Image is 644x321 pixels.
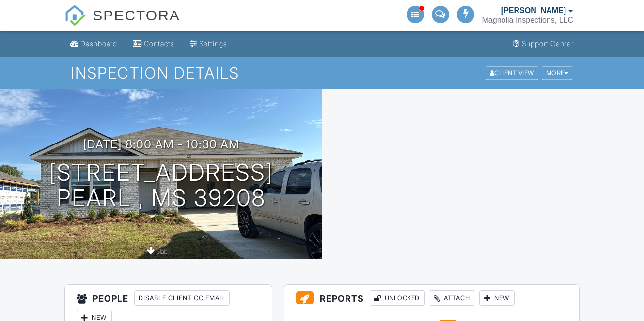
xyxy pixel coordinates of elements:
a: Client View [485,69,541,76]
div: Attach [429,290,475,306]
h1: Inspection Details [71,64,574,81]
a: Dashboard [66,35,121,53]
a: Settings [186,35,231,53]
div: [PERSON_NAME] [501,6,566,16]
div: Unlocked [370,290,425,306]
div: More [542,66,573,80]
div: Client View [486,66,538,80]
h1: [STREET_ADDRESS] Pearl , MS 39208 [49,160,273,211]
div: Contacts [144,39,174,48]
div: Support Center [522,39,574,48]
div: Disable Client CC Email [134,290,230,306]
div: Settings [199,39,227,48]
div: Magnolia Inspections, LLC [482,16,574,25]
a: Contacts [129,35,178,53]
div: New [479,290,515,306]
img: The Best Home Inspection Software - Spectora [64,5,86,26]
h3: [DATE] 8:00 am - 10:30 am [83,138,239,151]
span: SPECTORA [93,5,180,25]
span: slab [157,248,167,255]
h3: Reports [284,285,579,312]
div: Dashboard [80,39,117,48]
a: SPECTORA [64,15,180,32]
a: Support Center [509,35,578,53]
